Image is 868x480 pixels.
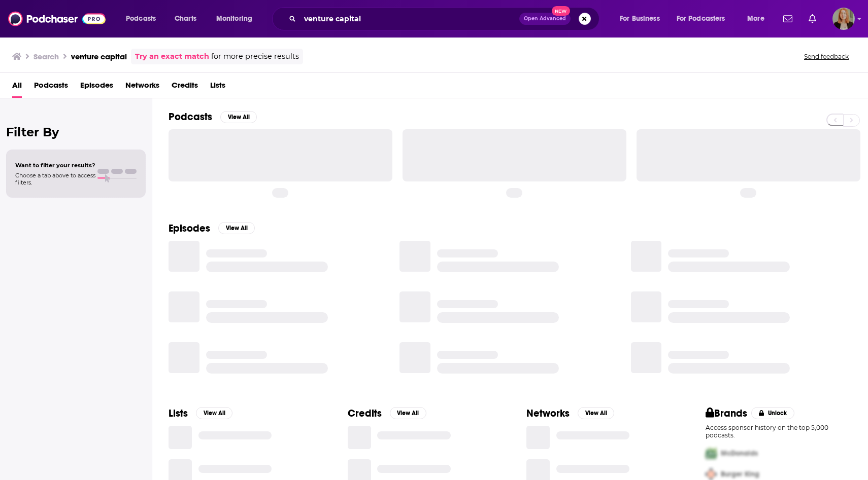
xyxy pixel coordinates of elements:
[702,443,721,464] img: First Pro Logo
[15,172,95,186] span: Choose a tab above to access filters.
[390,407,426,419] button: View All
[169,110,212,123] h2: Podcasts
[34,52,59,61] h3: Search
[832,8,855,30] img: User Profile
[670,11,740,27] button: open menu
[832,8,855,30] button: Show profile menu
[175,12,196,26] span: Charts
[779,10,796,27] a: Show notifications dropdown
[211,51,299,62] span: for more precise results
[172,77,198,98] a: Credits
[721,470,759,478] span: Burger King
[169,110,257,123] a: PodcastsView All
[721,449,758,458] span: McDonalds
[801,52,852,61] button: Send feedback
[524,16,566,21] span: Open Advanced
[519,13,571,25] button: Open AdvancedNew
[169,407,232,420] a: ListsView All
[348,407,382,420] h2: Credits
[209,11,265,27] button: open menu
[706,407,748,420] h2: Brands
[210,77,225,98] a: Lists
[80,77,113,98] a: Episodes
[552,6,570,16] span: New
[747,12,764,26] span: More
[218,222,255,234] button: View All
[677,12,725,26] span: For Podcasters
[706,424,852,439] p: Access sponsor history on the top 5,000 podcasts.
[220,111,257,123] button: View All
[15,162,95,169] span: Want to filter your results?
[169,222,210,235] h2: Episodes
[168,11,203,27] a: Charts
[282,7,609,30] div: Search podcasts, credits, & more...
[526,407,614,420] a: NetworksView All
[348,407,426,420] a: CreditsView All
[71,52,127,61] h3: venture capital
[832,8,855,30] span: Logged in as emckenzie
[6,125,146,139] h2: Filter By
[135,51,209,62] a: Try an exact match
[620,12,660,26] span: For Business
[216,12,252,26] span: Monitoring
[8,9,106,28] img: Podchaser - Follow, Share and Rate Podcasts
[300,11,519,27] input: Search podcasts, credits, & more...
[169,222,255,235] a: EpisodesView All
[12,77,22,98] a: All
[805,10,820,27] a: Show notifications dropdown
[751,407,794,419] button: Unlock
[126,12,156,26] span: Podcasts
[613,11,673,27] button: open menu
[740,11,777,27] button: open menu
[34,77,68,98] a: Podcasts
[119,11,169,27] button: open menu
[125,77,159,98] a: Networks
[196,407,232,419] button: View All
[526,407,570,420] h2: Networks
[169,407,188,420] h2: Lists
[578,407,614,419] button: View All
